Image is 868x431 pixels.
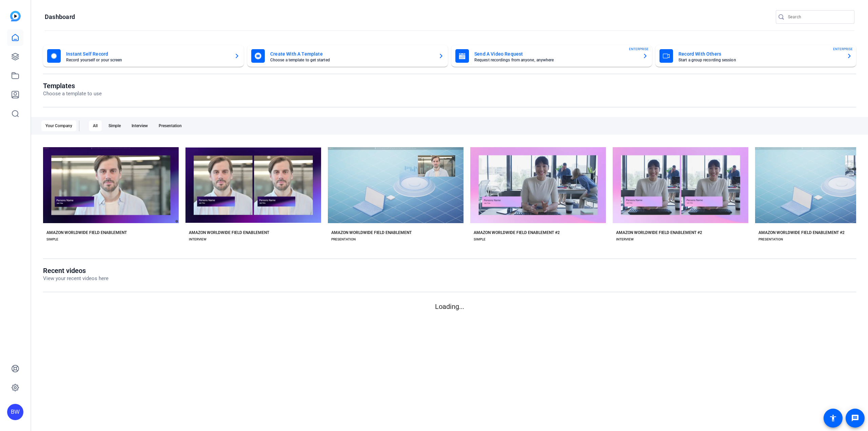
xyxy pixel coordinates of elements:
[474,230,560,235] div: AMAZON WORLDWIDE FIELD ENABLEMENT #2
[7,404,23,420] div: BW
[331,237,356,242] div: PRESENTATION
[43,301,856,312] p: Loading...
[474,50,637,58] mat-card-title: Send A Video Request
[758,237,783,242] div: PRESENTATION
[629,46,649,52] span: ENTERPRISE
[788,13,849,21] input: Search
[43,267,108,275] h1: Recent videos
[474,58,637,62] mat-card-subtitle: Request recordings from anyone, anywhere
[851,414,859,422] mat-icon: message
[46,237,58,242] div: SIMPLE
[474,237,486,242] div: SIMPLE
[616,237,634,242] div: INTERVIEW
[43,90,102,98] p: Choose a template to use
[678,50,841,58] mat-card-title: Record With Others
[127,120,152,131] div: Interview
[66,50,229,58] mat-card-title: Instant Self Record
[655,45,856,67] button: Record With OthersStart a group recording sessionENTERPRISE
[247,45,448,67] button: Create With A TemplateChoose a template to get started
[10,11,21,21] img: blue-gradient.svg
[43,45,244,67] button: Instant Self RecordRecord yourself or your screen
[829,414,837,422] mat-icon: accessibility
[43,82,102,90] h1: Templates
[270,58,433,62] mat-card-subtitle: Choose a template to get started
[833,46,853,52] span: ENTERPRISE
[45,13,75,21] h1: Dashboard
[89,120,102,131] div: All
[155,120,186,131] div: Presentation
[189,237,206,242] div: INTERVIEW
[451,45,652,67] button: Send A Video RequestRequest recordings from anyone, anywhereENTERPRISE
[46,230,127,235] div: AMAZON WORLDWIDE FIELD ENABLEMENT
[758,230,845,235] div: AMAZON WORLDWIDE FIELD ENABLEMENT #2
[41,120,76,131] div: Your Company
[66,58,229,62] mat-card-subtitle: Record yourself or your screen
[616,230,702,235] div: AMAZON WORLDWIDE FIELD ENABLEMENT #2
[104,120,125,131] div: Simple
[270,50,433,58] mat-card-title: Create With A Template
[43,275,108,282] p: View your recent videos here
[189,230,269,235] div: AMAZON WORLDWIDE FIELD ENABLEMENT
[331,230,412,235] div: AMAZON WORLDWIDE FIELD ENABLEMENT
[678,58,841,62] mat-card-subtitle: Start a group recording session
